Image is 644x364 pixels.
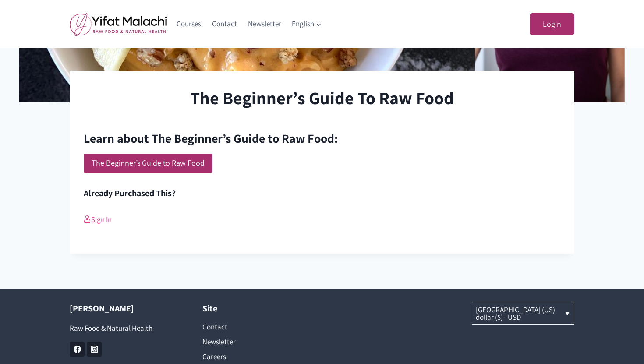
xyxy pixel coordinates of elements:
a: Newsletter [202,334,309,349]
h2: Already Purchased This? [84,187,560,200]
a: Sign In [84,215,112,224]
a: [GEOGRAPHIC_DATA] (US) dollar ($) - USD [472,302,574,324]
button: Child menu of English [287,14,327,35]
a: Newsletter [242,14,287,35]
a: Login [530,13,574,35]
a: Instagram [87,342,102,357]
a: Facebook [70,342,85,357]
img: yifat_logo41_en.png [70,13,167,36]
h2: [PERSON_NAME] [70,302,176,315]
nav: Primary [171,14,327,35]
h1: The Beginner’s Guide To Raw Food [84,85,560,111]
a: Contact [202,319,309,334]
a: The Beginner’s Guide to Raw Food [84,154,212,173]
h2: Site [202,302,309,315]
p: Raw Food & Natural Health [70,322,176,334]
a: Courses [171,14,207,35]
h2: Learn about The Beginner’s Guide to Raw Food: [84,129,560,148]
a: Contact [207,14,243,35]
a: Careers [202,349,309,364]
